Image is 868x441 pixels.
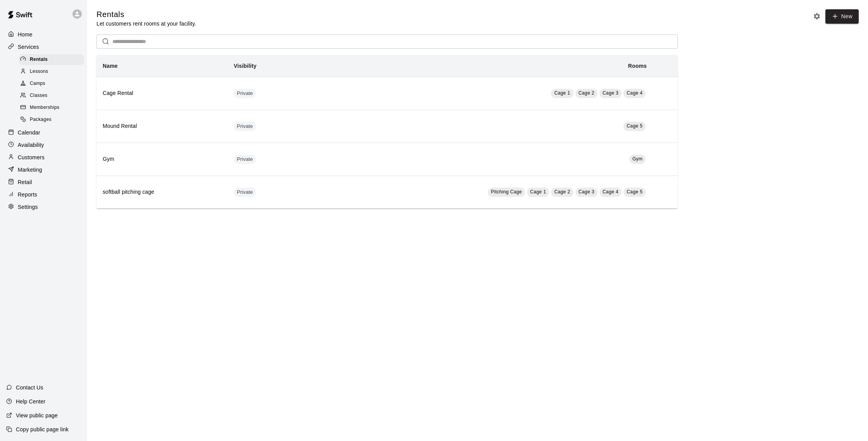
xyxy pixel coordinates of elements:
[234,122,256,131] div: This service is hidden, and can only be accessed via a direct link
[632,156,643,162] span: Gym
[103,155,221,164] h6: Gym
[18,31,33,38] p: Home
[30,80,45,88] span: Camps
[19,53,87,65] a: Rentals
[6,164,81,176] a: Marketing
[234,189,256,196] span: Private
[19,90,84,101] div: Classes
[16,398,45,405] p: Help Center
[16,412,58,419] p: View public page
[18,129,40,136] p: Calendar
[19,78,84,89] div: Camps
[19,78,87,90] a: Camps
[30,56,48,64] span: Rentals
[18,153,45,161] p: Customers
[30,104,59,112] span: Memberships
[18,166,42,174] p: Marketing
[579,90,594,96] span: Cage 2
[19,54,84,65] div: Rentals
[16,384,43,391] p: Contact Us
[234,123,256,130] span: Private
[603,90,618,96] span: Cage 3
[6,152,81,163] a: Customers
[234,89,256,98] div: This service is hidden, and can only be accessed via a direct link
[6,176,81,188] a: Retail
[628,63,647,69] b: Rooms
[103,89,221,98] h6: Cage Rental
[6,189,81,200] a: Reports
[6,201,81,213] a: Settings
[6,41,81,53] a: Services
[554,90,570,96] span: Cage 1
[234,90,256,97] span: Private
[18,203,38,211] p: Settings
[19,65,87,78] a: Lessons
[627,123,642,129] span: Cage 5
[96,20,196,28] p: Let customers rent rooms at your facility.
[30,92,47,100] span: Classes
[30,68,48,76] span: Lessons
[30,116,52,124] span: Packages
[16,425,69,433] p: Copy public page link
[96,9,196,20] h5: Rentals
[554,189,570,195] span: Cage 2
[603,189,618,195] span: Cage 4
[627,90,642,96] span: Cage 4
[579,189,594,195] span: Cage 3
[6,127,81,138] a: Calendar
[103,63,118,69] b: Name
[103,188,221,196] h6: softball pitching cage
[234,188,256,197] div: This service is hidden, and can only be accessed via a direct link
[18,178,32,186] p: Retail
[18,191,37,198] p: Reports
[6,139,81,151] a: Availability
[103,122,221,131] h6: Mound Rental
[96,55,678,208] table: simple table
[19,114,87,126] a: Packages
[491,189,522,195] span: Pitching Cage
[234,155,256,164] div: This service is hidden, and can only be accessed via a direct link
[19,66,84,77] div: Lessons
[6,29,81,40] a: Home
[530,189,546,195] span: Cage 1
[19,102,84,113] div: Memberships
[18,141,44,149] p: Availability
[234,63,257,69] b: Visibility
[18,43,39,51] p: Services
[19,102,87,114] a: Memberships
[19,114,84,125] div: Packages
[811,10,823,22] button: Rental settings
[19,90,87,102] a: Classes
[825,9,859,24] a: New
[627,189,642,195] span: Cage 5
[234,156,256,163] span: Private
